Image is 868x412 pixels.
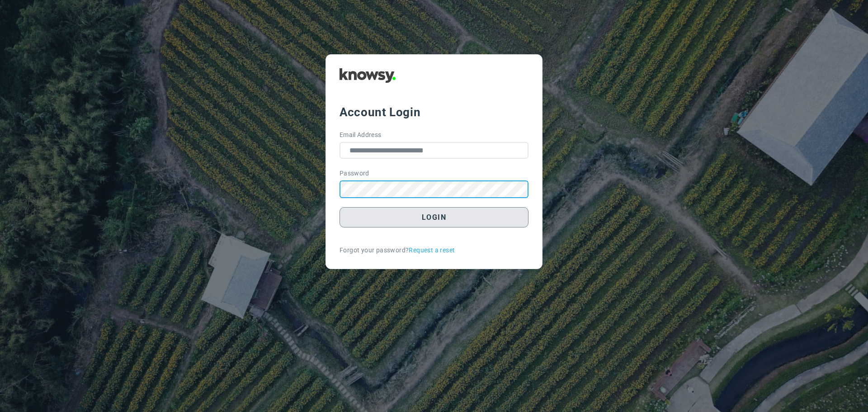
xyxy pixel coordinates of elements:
[409,246,455,255] a: Request a reset
[340,130,382,140] label: Email Address
[340,246,528,255] div: Forgot your password?
[340,207,528,227] button: Login
[340,104,528,120] div: Account Login
[340,169,369,178] label: Password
